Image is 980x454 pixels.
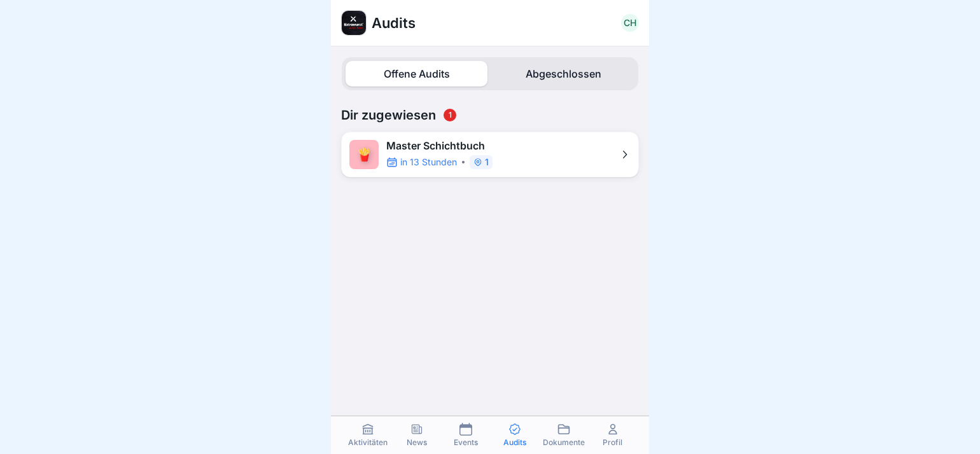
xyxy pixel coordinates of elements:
p: Dir zugewiesen [341,107,639,123]
p: Aktivitäten [348,438,388,447]
label: Abgeschlossen [493,61,634,86]
p: Master Schichtbuch [386,140,493,152]
span: 1 [444,109,456,121]
p: Audits [372,15,416,31]
p: in 13 Stunden [400,156,457,169]
p: Profil [603,438,622,447]
a: CH [621,14,639,32]
p: News [407,438,427,447]
p: Events [454,438,478,447]
label: Offene Audits [346,61,487,86]
p: 1 [485,158,489,167]
div: 🍟 [349,140,379,169]
p: Audits [503,438,526,447]
img: gjmq4gn0gq16rusbtbfa9wpn.png [342,11,366,35]
a: 🍟Master Schichtbuchin 13 Stunden1 [341,132,639,177]
p: Dokumente [543,438,585,447]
